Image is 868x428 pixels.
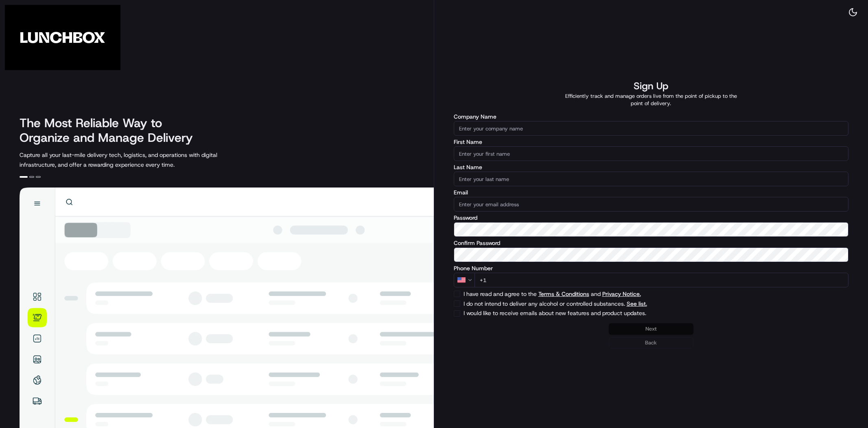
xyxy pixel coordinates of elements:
h2: The Most Reliable Way to Organize and Manage Delivery [20,116,202,145]
span: See list. [627,301,647,307]
label: Company Name [454,114,849,119]
input: Enter your first name [454,146,849,161]
h1: Sign Up [634,79,668,93]
input: Enter your email address [454,197,849,212]
label: Email [454,190,849,195]
label: I would like to receive emails about new features and product updates. [464,310,779,317]
label: I do not intend to deliver any alcohol or controlled substances. [464,301,779,307]
label: Confirm Password [454,240,849,246]
button: I do not intend to deliver any alcohol or controlled substances. [627,301,647,307]
label: Phone Number [454,265,849,271]
input: Enter your company name [454,121,849,136]
p: Efficiently track and manage orders live from the point of pickup to the point of delivery. [560,93,742,107]
input: Enter your last name [454,172,849,186]
p: Capture all your last-mile delivery tech, logistics, and operations with digital infrastructure, ... [20,150,254,170]
a: Terms & Conditions [538,290,589,298]
label: I have read and agree to the and [464,291,779,297]
a: Privacy Notice. [602,290,641,298]
input: Enter phone number [474,273,849,287]
label: Last Name [454,164,849,170]
label: First Name [454,139,849,145]
label: Password [454,215,849,221]
img: Company Logo [5,5,120,70]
